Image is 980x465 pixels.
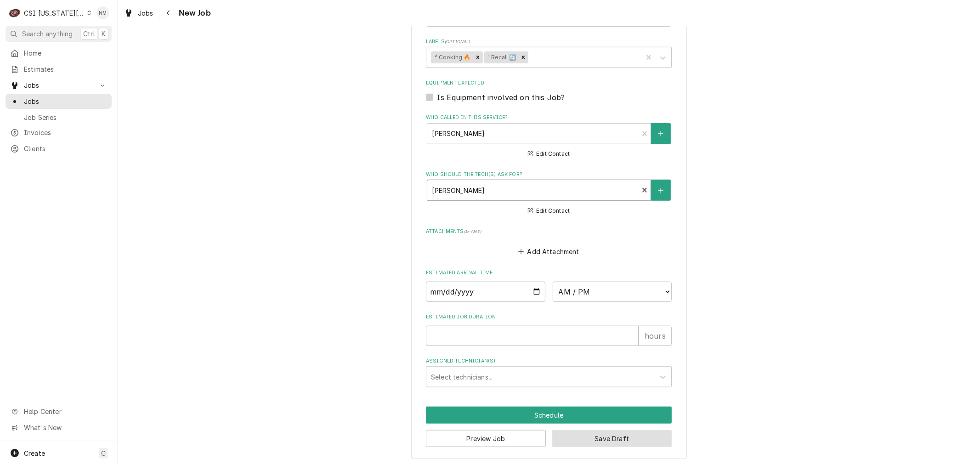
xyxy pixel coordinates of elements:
div: Estimated Job Duration [426,313,672,346]
div: Remove ² Cooking 🔥 [473,51,483,63]
div: Assigned Technician(s) [426,357,672,387]
span: Invoices [24,128,107,137]
span: Help Center [24,407,106,416]
span: Clients [24,144,107,153]
svg: Create New Contact [658,130,663,137]
a: Go to Help Center [6,404,112,419]
div: CSI [US_STATE][GEOGRAPHIC_DATA] [24,8,85,18]
div: Button Group Row [426,407,672,424]
div: Estimated Arrival Time [426,269,672,302]
label: Who called in this service? [426,114,672,121]
a: Estimates [6,62,112,77]
label: Is Equipment involved on this Job? [437,92,565,103]
div: Labels [426,38,672,68]
button: Search anythingCtrlK [6,26,112,42]
a: Go to Jobs [6,78,112,93]
span: Jobs [24,80,93,90]
button: Add Attachment [517,245,581,258]
div: Remove ¹ Recall 🔄 [518,51,528,63]
div: Nancy Manuel's Avatar [96,6,109,19]
a: Jobs [6,94,112,109]
span: ( optional ) [445,39,470,44]
div: Equipment Expected [426,79,672,103]
a: Go to What's New [6,420,112,435]
a: Jobs [120,6,157,21]
div: ¹ Recall 🔄 [484,51,518,63]
label: Estimated Job Duration [426,313,672,321]
button: Preview Job [426,430,546,447]
span: Create [24,449,45,457]
button: Edit Contact [527,205,571,217]
label: Labels [426,38,672,45]
span: ( if any ) [464,229,482,234]
button: Edit Contact [527,148,571,160]
button: Create New Contact [651,123,670,144]
input: Date [426,282,545,302]
span: C [101,448,106,458]
label: Assigned Technician(s) [426,357,672,365]
div: Who should the tech(s) ask for? [426,171,672,216]
button: Schedule [426,407,672,424]
div: Attachments [426,228,672,258]
svg: Create New Contact [658,187,663,194]
div: hours [639,326,672,346]
span: Job Series [24,113,107,122]
a: Home [6,45,112,61]
span: What's New [24,423,106,432]
a: Clients [6,141,112,156]
div: NM [96,6,109,19]
div: Who called in this service? [426,114,672,159]
label: Attachments [426,228,672,235]
a: Invoices [6,125,112,140]
div: CSI Kansas City's Avatar [8,6,21,19]
span: Jobs [24,96,107,106]
div: Button Group Row [426,424,672,447]
label: Who should the tech(s) ask for? [426,171,672,178]
span: New Job [176,7,211,19]
button: Create New Contact [651,180,670,201]
span: Jobs [138,8,153,18]
span: Home [24,48,107,58]
div: Button Group [426,407,672,447]
span: Search anything [22,29,73,39]
button: Save Draft [552,430,672,447]
span: Estimates [24,64,107,74]
div: ² Cooking 🔥 [431,51,473,63]
button: Navigate back [161,6,176,20]
select: Time Select [553,282,672,302]
label: Equipment Expected [426,79,672,87]
span: Ctrl [83,29,95,39]
a: Job Series [6,110,112,125]
label: Estimated Arrival Time [426,269,672,277]
span: K [102,29,106,39]
div: C [8,6,21,19]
